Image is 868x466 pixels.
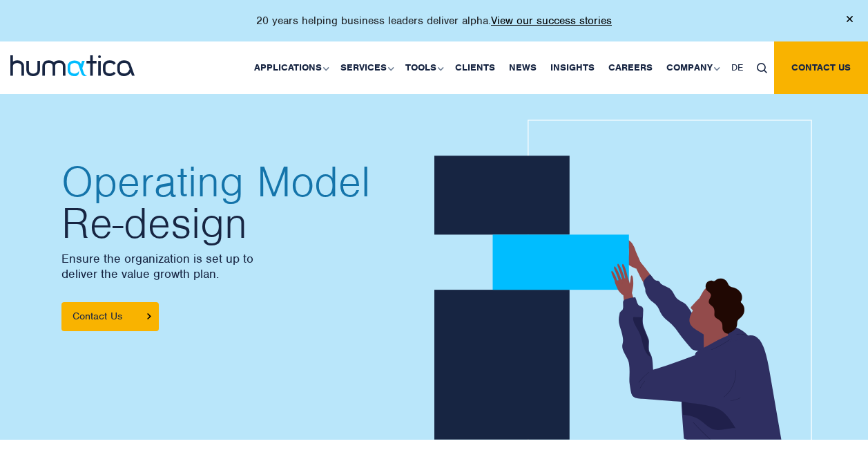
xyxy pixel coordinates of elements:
[334,41,398,94] a: Services
[10,55,135,76] img: logo
[774,41,868,94] a: Contact us
[247,41,334,94] a: Applications
[601,41,659,94] a: Careers
[61,161,421,203] span: Operating Model
[543,41,601,94] a: Insights
[61,161,421,244] h2: Re-design
[502,41,543,94] a: News
[61,302,159,331] a: Contact Us
[398,41,448,94] a: Tools
[434,120,823,451] img: about_banner1
[61,251,421,281] p: Ensure the organization is set up to deliver the value growth plan.
[731,62,743,73] span: DE
[256,14,612,28] p: 20 years helping business leaders deliver alpha.
[659,41,724,94] a: Company
[448,41,502,94] a: Clients
[147,313,151,319] img: arrowicon
[491,14,612,28] a: View our success stories
[724,41,750,94] a: DE
[757,63,767,73] img: search_icon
